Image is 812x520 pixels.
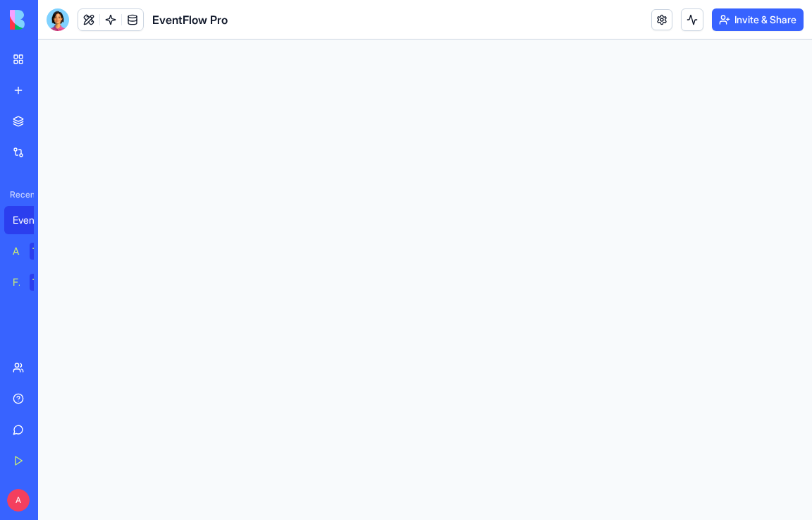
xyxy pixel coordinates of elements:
span: Recent [4,189,34,200]
a: EventFlow Pro [4,206,61,234]
div: AI Logo Generator [13,244,20,258]
div: TRY [30,243,52,260]
a: AI Logo GeneratorTRY [4,237,61,265]
div: Feedback Form [13,275,20,289]
span: EventFlow Pro [152,11,228,28]
span: A [7,489,30,512]
img: logo [10,10,97,30]
a: Feedback FormTRY [4,268,61,296]
div: EventFlow Pro [13,213,52,227]
div: TRY [30,274,52,291]
button: Invite & Share [712,8,804,31]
